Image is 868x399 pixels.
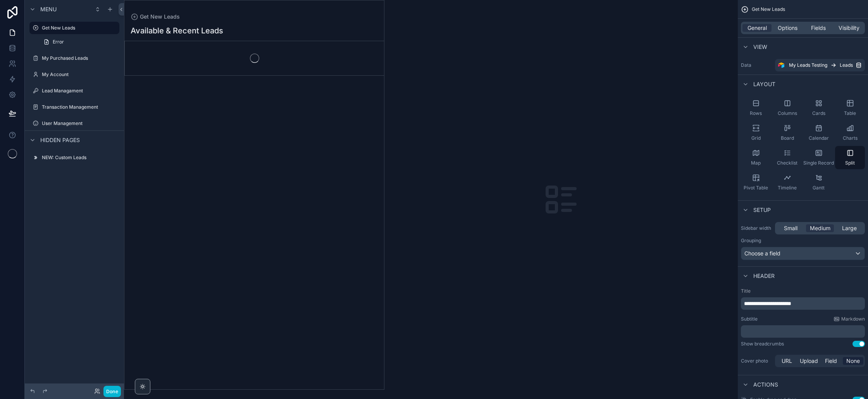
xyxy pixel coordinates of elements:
a: Transaction Management [29,101,119,113]
span: Get New Leads [752,6,785,12]
a: My Account [29,68,119,81]
button: Pivot Table [741,171,771,194]
button: Split [835,146,865,169]
span: URL [782,357,792,365]
span: Actions [753,381,778,389]
span: Split [845,160,855,166]
a: My Purchased Leads [29,52,119,64]
span: Pivot Table [744,185,768,191]
span: Header [753,272,775,280]
span: None [846,357,860,365]
label: Subtitle [741,316,758,322]
span: Large [842,224,857,232]
label: NEW: Custom Leads [42,154,118,161]
span: Board [781,135,794,141]
span: Options [778,24,797,32]
button: Columns [772,96,802,120]
label: Title [741,288,865,294]
span: Map [751,160,761,166]
span: Columns [778,110,797,116]
span: Upload [800,357,818,365]
img: Airtable Logo [778,62,784,68]
a: Lead Managament [29,85,119,97]
button: Cards [804,96,834,120]
span: Choose a field [744,250,780,257]
button: Rows [741,96,771,120]
label: Transaction Management [42,104,118,110]
span: Charts [843,135,858,141]
button: Calendar [804,121,834,144]
div: Show breadcrumbs [741,341,784,347]
span: Small [784,224,797,232]
button: Map [741,146,771,169]
div: scrollable content [741,297,865,310]
span: Cards [812,110,825,116]
span: Fields [811,24,826,32]
span: Medium [810,224,830,232]
span: Grid [751,135,761,141]
button: Charts [835,121,865,144]
span: My Leads Testing [789,62,827,68]
label: Grouping [741,238,761,244]
a: NEW: Custom Leads [29,151,119,164]
span: Rows [750,110,762,116]
label: Cover photo [741,358,772,364]
button: Choose a field [741,247,865,260]
span: Table [844,110,856,116]
span: Layout [753,80,775,88]
span: Field [825,357,837,365]
span: View [753,43,767,51]
a: Markdown [834,316,865,322]
label: User Management [42,120,118,127]
span: Leads [840,62,853,68]
label: Get New Leads [42,25,115,31]
label: My Purchased Leads [42,55,118,61]
a: Get New Leads [29,22,119,34]
button: Board [772,121,802,144]
span: Setup [753,206,771,214]
span: Checklist [777,160,797,166]
a: Error [39,36,119,48]
label: Lead Managament [42,88,118,94]
span: Menu [40,5,57,13]
button: Timeline [772,171,802,194]
label: My Account [42,71,118,78]
button: Gantt [804,171,834,194]
span: Gantt [813,185,825,191]
button: Single Record [804,146,834,169]
label: Sidebar width [741,225,772,231]
span: Error [53,39,64,45]
button: Done [103,386,121,397]
span: Markdown [841,316,865,322]
span: Calendar [809,135,829,141]
span: Single Record [803,160,834,166]
a: User Management [29,117,119,130]
button: Table [835,96,865,120]
a: My Leads TestingLeads [775,59,865,71]
span: General [747,24,767,32]
span: Visibility [839,24,859,32]
button: Grid [741,121,771,144]
div: scrollable content [741,325,865,338]
button: Checklist [772,146,802,169]
span: Hidden pages [40,136,80,144]
span: Timeline [778,185,797,191]
label: Data [741,62,772,68]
